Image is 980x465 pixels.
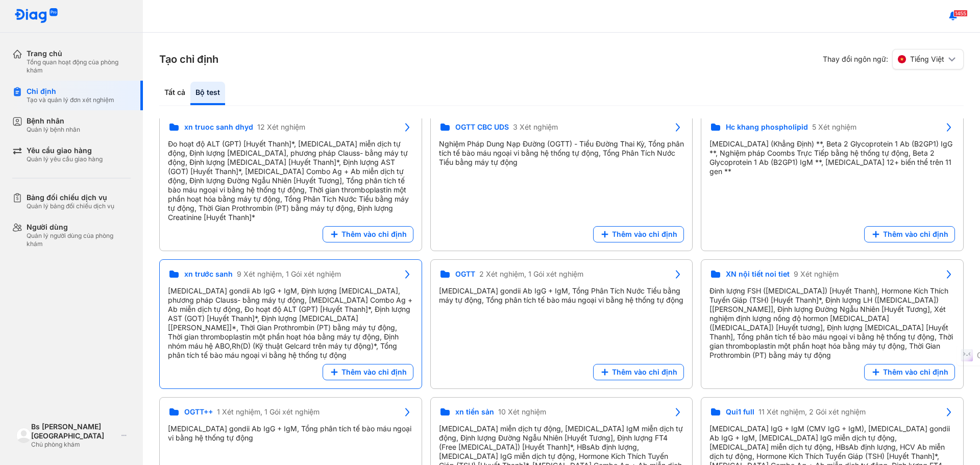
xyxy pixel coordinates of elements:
span: Thêm vào chỉ định [883,230,948,239]
div: Người dùng [27,223,131,232]
div: Nghiệm Pháp Dung Nạp Đường (OGTT) - Tiểu Đường Thai Kỳ, Tổng phân tích tế bào máu ngoại vi bằng h... [439,139,684,167]
div: [MEDICAL_DATA] gondii Ab IgG + IgM, Tổng phân tích tế bào máu ngoại vi bằng hệ thống tự động [168,424,413,443]
span: Thêm vào chỉ định [612,368,677,377]
div: Bộ test [190,82,225,105]
span: 9 Xét nghiệm [794,270,839,279]
div: [MEDICAL_DATA] gondii Ab IgG + IgM, Định lượng [MEDICAL_DATA], phương pháp Clauss- bằng máy tự độ... [168,286,413,360]
div: Trang chủ [27,49,131,58]
button: Thêm vào chỉ định [864,226,955,242]
div: Thay đổi ngôn ngữ: [823,49,964,69]
span: xn tiền sản [455,407,494,417]
h3: Tạo chỉ định [159,52,218,66]
div: Tất cả [159,82,190,105]
img: logo [14,8,58,24]
div: Tổng quan hoạt động của phòng khám [27,58,131,75]
span: Thêm vào chỉ định [341,368,407,377]
div: Đo hoạt độ ALT (GPT) [Huyết Thanh]*, [MEDICAL_DATA] miễn dịch tự động, Định lượng [MEDICAL_DATA],... [168,139,413,222]
span: xn truoc sanh dhyd [184,123,253,132]
div: Tạo và quản lý đơn xét nghiệm [27,96,114,104]
div: [MEDICAL_DATA] (Khẳng Định) **, Beta 2 Glycoprotein 1 Ab (B2GP1) IgG **, Nghiệm pháp Coombs Trực ... [709,139,955,176]
div: Bs [PERSON_NAME][GEOGRAPHIC_DATA] [31,422,117,440]
button: Thêm vào chỉ định [323,226,413,242]
button: Thêm vào chỉ định [593,226,684,242]
div: Bệnh nhân [27,116,80,126]
img: logo [16,428,31,443]
span: 3 Xét nghiệm [513,123,558,132]
div: Yêu cầu giao hàng [27,146,103,155]
span: 9 Xét nghiệm, 1 Gói xét nghiệm [237,270,341,279]
span: Qui1 full [726,407,754,417]
span: XN nội tiết noi tiet [726,270,790,279]
span: Thêm vào chỉ định [883,368,948,377]
span: OGTT++ [184,407,213,417]
span: xn trước sanh [184,270,233,279]
span: Hc khang phospholipid [726,123,808,132]
div: Đinh lượng FSH ([MEDICAL_DATA]) [Huyết Thanh], Hormone Kích Thích Tuyến Giáp (TSH) [Huyết Thanh]*... [709,286,955,360]
div: Quản lý người dùng của phòng khám [27,232,131,248]
div: [MEDICAL_DATA] gondii Ab IgG + IgM, Tổng Phân Tích Nước Tiểu bằng máy tự động, Tổng phân tích tế ... [439,286,684,305]
span: OGTT CBC UDS [455,123,509,132]
div: Bảng đối chiếu dịch vụ [27,193,114,202]
span: Thêm vào chỉ định [341,230,407,239]
span: Thêm vào chỉ định [612,230,677,239]
button: Thêm vào chỉ định [323,364,413,380]
button: Thêm vào chỉ định [864,364,955,380]
button: Thêm vào chỉ định [593,364,684,380]
span: 1 Xét nghiệm, 1 Gói xét nghiệm [217,407,320,417]
div: Chủ phòng khám [31,440,117,449]
span: 10 Xét nghiệm [498,407,546,417]
span: 11 Xét nghiệm, 2 Gói xét nghiệm [758,407,866,417]
span: 2 Xét nghiệm, 1 Gói xét nghiệm [479,270,583,279]
div: Chỉ định [27,87,114,96]
div: Quản lý bệnh nhân [27,126,80,134]
span: 5 Xét nghiệm [812,123,856,132]
div: Quản lý yêu cầu giao hàng [27,155,103,163]
div: Quản lý bảng đối chiếu dịch vụ [27,202,114,210]
span: 1455 [953,10,968,17]
span: 12 Xét nghiệm [257,123,305,132]
span: OGTT [455,270,475,279]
